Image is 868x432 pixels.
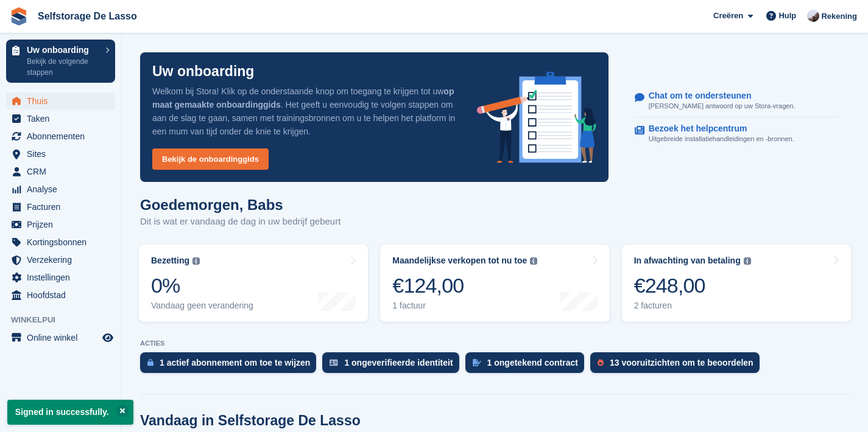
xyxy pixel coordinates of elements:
div: 13 vooruitzichten om te beoordelen [610,358,753,368]
span: Thuis [27,92,100,110]
div: 1 actief abonnement om toe te wijzen [160,358,310,368]
div: Vandaag geen verandering [151,301,253,311]
img: stora-icon-8386f47178a22dfd0bd8f6a31ec36ba5ce8667c1dd55bd0f319d3a0aa187defe.svg [10,7,28,26]
div: €248,00 [634,273,751,298]
a: menu [6,198,115,215]
a: menu [6,329,115,346]
span: Kortingsbonnen [27,234,100,251]
span: Rekening [821,10,857,23]
p: Bezoek het helpcentrum [649,124,785,134]
p: Signed in successfully. [7,400,133,425]
a: Uw onboarding Bekijk de volgende stappen [6,40,115,83]
p: Bekijk de volgende stappen [27,56,99,78]
a: 1 ongeverifieerde identiteit [322,352,465,379]
p: ACTIES [140,340,850,347]
span: Online winkel [27,329,100,346]
div: 0% [151,273,253,298]
a: menu [6,110,115,127]
a: menu [6,163,115,180]
a: 13 vooruitzichten om te beoordelen [590,352,766,379]
a: menu [6,251,115,268]
h1: Goedemorgen, Babs [140,197,340,213]
img: icon-info-grey-7440780725fd019a000dd9b08b2336e03edf1995a4989e88bcd33f0948082b44.svg [744,257,751,265]
div: 1 ongeverifieerde identiteit [344,358,453,368]
div: 1 factuur [392,301,537,311]
img: icon-info-grey-7440780725fd019a000dd9b08b2336e03edf1995a4989e88bcd33f0948082b44.svg [530,257,537,265]
span: Instellingen [27,269,100,286]
a: Selfstorage De Lasso [33,6,142,26]
a: menu [6,92,115,110]
a: 1 actief abonnement om toe te wijzen [140,352,322,379]
p: Uitgebreide installatiehandleidingen en -bronnen. [649,134,794,144]
h2: Vandaag in Selfstorage De Lasso [140,413,361,429]
a: menu [6,128,115,145]
div: Bezetting [151,256,189,266]
span: Hoofdstad [27,287,100,304]
a: menu [6,216,115,233]
span: Taken [27,110,100,127]
div: In afwachting van betaling [634,256,741,266]
a: menu [6,181,115,198]
img: verify_identity-adf6edd0f0f0b5bbfe63781bf79b02c33cf7c696d77639b501bdc392416b5a36.svg [330,359,338,366]
div: €124,00 [392,273,537,298]
img: active_subscription_to_allocate_icon-d502201f5373d7db506a760aba3b589e785aa758c864c3986d89f69b8ff3... [147,358,153,366]
span: Hulp [778,10,796,22]
a: menu [6,145,115,162]
a: Maandelijkse verkopen tot nu toe €124,00 1 factuur [380,245,609,322]
span: Sites [27,145,100,162]
p: Welkom bij Stora! Klik op de onderstaande knop om toegang te krijgen tot uw . Het geeft u eenvoud... [152,85,457,138]
img: prospect-51fa495bee0391a8d652442698ab0144808aea92771e9ea1ae160a38d050c398.svg [598,359,604,366]
img: onboarding-info-6c161a55d2c0e0a8cae90662b2fe09162a5109e8cc188191df67fb4f79e88e88.svg [477,72,596,163]
div: 2 facturen [634,301,751,311]
span: Analyse [27,181,100,198]
p: Chat om te ondersteunen [649,91,786,101]
p: Dit is wat er vandaag de dag in uw bedrijf gebeurt [140,215,340,229]
p: [PERSON_NAME] antwoord op uw Stora-vragen. [649,101,796,111]
a: Bekijk de onboardinggids [152,148,269,170]
span: Prijzen [27,216,100,233]
img: Babs jansen [807,10,819,22]
a: In afwachting van betaling €248,00 2 facturen [622,245,851,322]
p: Uw onboarding [27,46,99,54]
span: Winkelpui [11,314,121,326]
a: Bezetting 0% Vandaag geen verandering [139,245,368,322]
div: Maandelijkse verkopen tot nu toe [392,256,527,266]
div: 1 ongetekend contract [487,358,578,368]
img: icon-info-grey-7440780725fd019a000dd9b08b2336e03edf1995a4989e88bcd33f0948082b44.svg [192,257,200,265]
span: CRM [27,163,100,180]
span: Abonnementen [27,128,100,145]
span: Creëren [713,10,743,22]
img: contract_signature_icon-13c848040528278c33f63329250d36e43548de30e8caae1d1a13099fd9432cc5.svg [473,359,481,366]
span: Facturen [27,198,100,215]
a: Previewwinkel [101,330,115,345]
span: Verzekering [27,251,100,268]
a: menu [6,234,115,251]
a: menu [6,287,115,304]
a: 1 ongetekend contract [465,352,590,379]
a: Bezoek het helpcentrum Uitgebreide installatiehandleidingen en -bronnen. [635,117,838,150]
a: Chat om te ondersteunen [PERSON_NAME] antwoord op uw Stora-vragen. [635,85,838,118]
a: menu [6,269,115,286]
p: Uw onboarding [152,64,254,78]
